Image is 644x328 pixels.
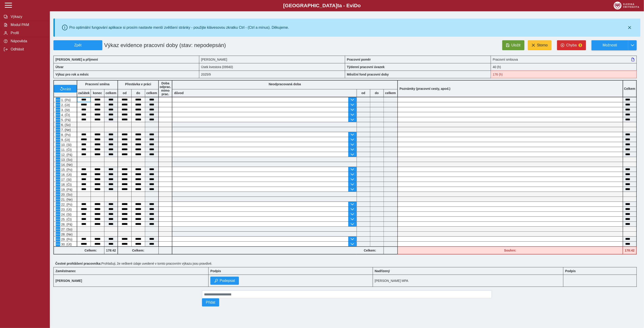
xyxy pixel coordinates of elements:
span: D [354,3,358,8]
b: Neodpracovaná doba [269,82,301,86]
span: 29. (Po) [60,238,72,241]
button: Chyba1 [557,40,586,50]
button: Menu [56,192,60,197]
span: 24. (St) [60,213,72,216]
div: Pro optimální fungování aplikace si prosím nastavte menší zvětšení stránky - použijte klávesovou ... [69,26,289,30]
b: Útvar [55,65,64,69]
span: 23. (Út) [60,208,72,211]
button: Menu [56,177,60,182]
div: Fond pracovní doby (176 h) a součet hodin (178:42 h) se neshodují! [491,71,637,78]
button: Menu [56,242,60,246]
button: Menu [56,137,60,142]
span: 3. (St) [60,108,70,112]
button: Menu [56,162,60,167]
span: 11. (Čt) [60,148,72,152]
span: 10. (St) [60,143,72,147]
span: 19. (Pá) [60,188,72,191]
span: 18. (Čt) [60,183,72,186]
span: 9. (Út) [60,138,70,142]
button: Menu [56,222,60,226]
span: 14. (Ne) [60,163,73,166]
button: Menu [56,232,60,236]
button: Menu [56,97,60,102]
button: Storno [528,40,552,50]
button: Možnosti [591,40,628,50]
b: Celkem: [77,249,104,252]
b: [GEOGRAPHIC_DATA] a - Evi [14,3,630,9]
b: do [370,91,384,95]
span: Profil [9,31,46,35]
span: 22. (Po) [60,203,72,206]
span: Možnosti [595,43,625,47]
b: Celkem [624,87,635,90]
span: Výkazy [9,15,46,19]
button: Menu [56,107,60,112]
b: celkem [145,91,158,95]
span: Modul PAM [9,23,46,27]
span: Storno [537,43,548,47]
span: Přidat [206,300,215,304]
span: 20. (So) [60,193,72,196]
button: Uložit [502,40,524,50]
button: Menu [56,112,60,117]
b: celkem [384,91,397,95]
button: Menu [56,157,60,162]
button: Zpět [53,40,102,50]
b: Poznámky (pracovní cesty, apod.) [398,87,452,90]
button: Menu [56,127,60,132]
div: Úsek kvestora (09940) [199,63,345,71]
h1: Výkaz evidence pracovní doby (stav: nepodepsán) [102,40,298,50]
span: Nápověda [9,39,46,43]
b: do [132,91,145,95]
span: Zpět [55,43,100,47]
b: Přestávka v práci [125,82,151,86]
div: Prohlašuji, že veškeré údaje uvedené v tomto pracovním výkazu jsou pravdivé. [53,260,640,267]
span: 30. (Út) [60,242,72,246]
span: Podepsat [220,279,235,283]
b: celkem [104,91,118,95]
span: 13. (So) [60,158,72,162]
span: o [358,3,361,8]
button: Menu [56,182,60,187]
b: Čestné prohlášení pracovníka: [55,262,101,265]
button: Menu [56,172,60,177]
b: [PERSON_NAME] [55,279,82,283]
span: t [337,3,339,8]
button: Menu [56,102,60,107]
b: 178:42 [623,249,636,252]
b: Doba odprac. mimo prac. [160,81,171,96]
button: Menu [56,197,60,202]
button: Menu [56,212,60,216]
button: vrátit [54,85,77,93]
div: 40 (h) [491,63,637,71]
button: Menu [56,227,60,231]
b: od [357,91,370,95]
b: Celkem: [118,249,159,252]
span: 5. (Pá) [60,118,71,122]
img: logo_web_su.png [614,2,639,10]
b: Podpis [210,269,221,273]
button: Menu [56,142,60,147]
b: konec [91,91,104,95]
b: Souhrn: [504,249,516,252]
b: Podpis [565,269,576,273]
div: Fond pracovní doby (176 h) a součet hodin (178:42 h) se neshodují! [398,247,623,254]
span: vrátit [63,87,71,90]
button: Menu [56,202,60,207]
button: Menu [56,132,60,137]
span: 6. (So) [60,123,71,127]
b: Celkem: [357,249,384,252]
b: Nadřízený [375,269,390,273]
button: Menu [56,207,60,212]
span: 1. (Po) [60,98,71,102]
button: Menu [56,167,60,172]
span: 21. (Ne) [60,198,73,201]
b: 178:42 [104,249,118,252]
span: Chyba [566,43,577,47]
span: 8. (Po) [60,133,71,137]
b: důvod [174,91,184,95]
span: 27. (So) [60,228,72,231]
span: 4. (Čt) [60,113,70,117]
button: Přidat [202,298,219,307]
button: Menu [56,147,60,152]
